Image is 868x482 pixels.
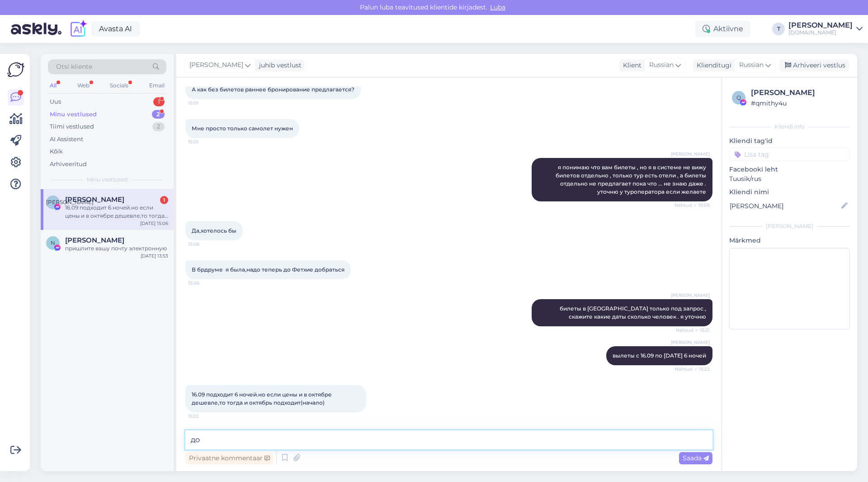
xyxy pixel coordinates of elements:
[671,339,710,346] span: [PERSON_NAME]
[192,266,344,273] span: В брдруме я была,надо теперь до Фетхие добраться
[65,196,124,204] span: Илона Колыбина
[751,98,847,108] div: # qmithy4u
[487,3,508,11] span: Luba
[772,23,785,35] div: T
[192,86,354,93] span: А как без билетов раннее бронирование предлагается?
[140,220,168,227] div: [DATE] 15:06
[50,97,61,106] div: Uus
[729,222,850,230] div: [PERSON_NAME]
[693,61,731,70] div: Klienditugi
[188,138,222,145] span: 15:01
[65,204,168,220] div: 16.09 подходит 6 ночей.но если цены и в октябре дешевле,то тогда и октябрь подходит(начало)
[556,164,708,195] span: я понимаю что вам билеты , но я в системе не вижу билетов отдельно , только тур есть отели , а би...
[65,244,168,253] div: пришлите вашу почту электронную
[50,110,97,119] div: Minu vestlused
[649,60,674,70] span: Russian
[560,305,708,320] span: билеты в [GEOGRAPHIC_DATA] только под запрос , скажите какие даты сколько человек . я уточню
[729,148,850,161] input: Lisa tag
[788,22,863,36] a: [PERSON_NAME][DOMAIN_NAME]
[188,241,222,248] span: 15:06
[729,165,850,174] p: Facebooki leht
[729,236,850,245] p: Märkmed
[675,366,710,372] span: Nähtud ✓ 15:22
[779,59,849,72] div: Arhiveeri vestlus
[141,253,168,259] div: [DATE] 13:53
[51,239,55,246] span: N
[676,327,710,334] span: Nähtud ✓ 15:21
[192,125,293,132] span: Мне просто только самолет нужен
[255,61,302,70] div: juhib vestlust
[50,135,83,144] div: AI Assistent
[75,80,91,91] div: Web
[619,61,642,70] div: Klient
[729,174,850,184] p: Tuusik/rus
[192,227,236,234] span: Да,хотелось бы
[695,21,750,37] div: Aktiivne
[751,87,847,98] div: [PERSON_NAME]
[739,60,764,70] span: Russian
[50,147,63,156] div: Kõik
[185,452,274,464] div: Privaatne kommentaar
[613,352,706,359] span: вылеты с 16.09 по [DATE] 6 ночей
[108,80,130,91] div: Socials
[91,21,140,37] a: Avasta AI
[153,97,165,106] div: 1
[729,136,850,146] p: Kliendi tag'id
[192,391,333,406] span: 16.09 подходит 6 ночей.но если цены и в октябре дешевле,то тогда и октябрь подходит(начало)
[788,22,853,29] div: [PERSON_NAME]
[736,94,741,101] span: q
[729,123,850,131] div: Kliendi info
[729,187,850,197] p: Kliendi nimi
[152,122,165,131] div: 2
[185,430,712,449] textarea: до
[675,202,710,209] span: Nähtud ✓ 15:05
[788,29,853,36] div: [DOMAIN_NAME]
[188,280,222,286] span: 15:06
[50,122,94,131] div: Tiimi vestlused
[56,62,92,72] span: Otsi kliente
[188,100,222,106] span: 15:01
[87,176,127,184] span: Minu vestlused
[65,236,124,244] span: Natalia Pleshakova
[160,196,168,204] div: 1
[189,60,243,70] span: [PERSON_NAME]
[7,61,24,78] img: Askly Logo
[46,199,94,205] span: [PERSON_NAME]
[188,413,222,420] span: 15:22
[730,201,840,211] input: Lisa nimi
[671,292,710,299] span: [PERSON_NAME]
[152,110,165,119] div: 2
[69,19,88,38] img: explore-ai
[48,80,58,91] div: All
[683,454,709,462] span: Saada
[50,160,87,169] div: Arhiveeritud
[147,80,166,91] div: Email
[671,151,710,157] span: [PERSON_NAME]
